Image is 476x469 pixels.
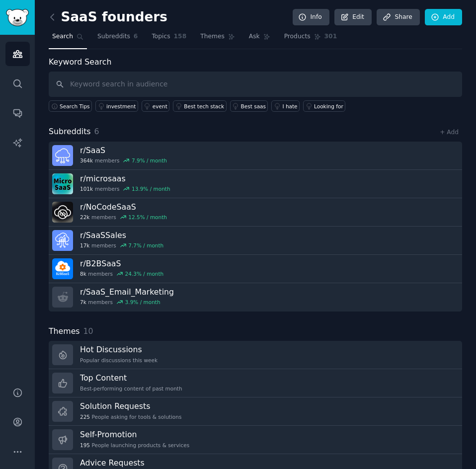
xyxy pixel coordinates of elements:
[80,230,163,240] h3: r/ SaaSSales
[80,442,189,449] div: People launching products & services
[49,325,80,338] span: Themes
[377,9,419,26] a: Share
[52,202,73,223] img: NoCodeSaaS
[94,29,141,49] a: Subreddits6
[60,103,90,110] span: Search Tips
[97,32,130,41] span: Subreddits
[80,214,167,221] div: members
[49,227,462,255] a: r/SaaSSales17kmembers7.7% / month
[80,157,93,164] span: 364k
[49,72,462,97] input: Keyword search in audience
[95,100,138,112] a: investment
[80,413,90,420] span: 225
[49,369,462,397] a: Top ContentBest-performing content of past month
[334,9,372,26] a: Edit
[94,127,99,136] span: 6
[6,9,29,26] img: GummySearch logo
[80,442,90,449] span: 195
[184,103,224,110] div: Best tech stack
[440,129,459,136] a: + Add
[241,103,266,110] div: Best saas
[80,299,86,306] span: 7k
[197,29,238,49] a: Themes
[128,214,167,221] div: 12.5 % / month
[52,32,73,41] span: Search
[128,242,163,249] div: 7.7 % / month
[80,258,163,269] h3: r/ B2BSaaS
[80,299,174,306] div: members
[49,142,462,170] a: r/SaaS364kmembers7.9% / month
[49,283,462,312] a: r/SaaS_Email_Marketing7kmembers3.9% / month
[148,29,190,49] a: Topics158
[80,173,170,184] h3: r/ microsaas
[80,145,167,156] h3: r/ SaaS
[132,157,167,164] div: 7.9 % / month
[80,429,189,440] h3: Self-Promotion
[52,258,73,279] img: B2BSaaS
[80,270,163,277] div: members
[80,185,93,192] span: 101k
[80,373,182,383] h3: Top Content
[80,344,158,355] h3: Hot Discussions
[174,32,187,41] span: 158
[173,100,226,112] a: Best tech stack
[80,214,89,221] span: 22k
[284,32,311,41] span: Products
[49,170,462,198] a: r/microsaas101kmembers13.9% / month
[80,242,89,249] span: 17k
[134,32,138,41] span: 6
[49,57,111,67] label: Keyword Search
[230,100,268,112] a: Best saas
[271,100,300,112] a: I hate
[49,341,462,369] a: Hot DiscussionsPopular discussions this week
[281,29,340,49] a: Products301
[293,9,329,26] a: Info
[132,185,170,192] div: 13.9 % / month
[83,326,93,336] span: 10
[106,103,136,110] div: investment
[80,413,181,420] div: People asking for tools & solutions
[80,287,174,297] h3: r/ SaaS_Email_Marketing
[49,9,167,25] h2: SaaS founders
[80,458,188,468] h3: Advice Requests
[245,29,274,49] a: Ask
[153,103,167,110] div: event
[125,270,164,277] div: 24.3 % / month
[425,9,462,26] a: Add
[80,202,167,212] h3: r/ NoCodeSaaS
[80,185,170,192] div: members
[49,29,87,49] a: Search
[80,401,181,411] h3: Solution Requests
[142,100,169,112] a: event
[52,145,73,166] img: SaaS
[314,103,343,110] div: Looking for
[49,126,91,138] span: Subreddits
[303,100,345,112] a: Looking for
[80,385,182,392] div: Best-performing content of past month
[52,230,73,251] img: SaaSSales
[324,32,337,41] span: 301
[49,198,462,227] a: r/NoCodeSaaS22kmembers12.5% / month
[49,397,462,426] a: Solution Requests225People asking for tools & solutions
[282,103,297,110] div: I hate
[200,32,225,41] span: Themes
[49,426,462,454] a: Self-Promotion195People launching products & services
[152,32,170,41] span: Topics
[52,173,73,194] img: microsaas
[80,157,167,164] div: members
[125,299,160,306] div: 3.9 % / month
[49,100,92,112] button: Search Tips
[249,32,260,41] span: Ask
[80,357,158,364] div: Popular discussions this week
[49,255,462,283] a: r/B2BSaaS8kmembers24.3% / month
[80,270,86,277] span: 8k
[80,242,163,249] div: members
